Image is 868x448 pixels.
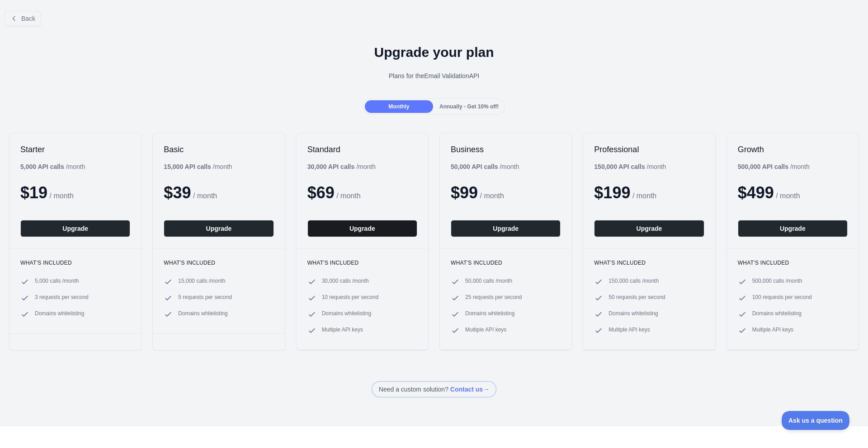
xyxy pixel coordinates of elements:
button: Upgrade [307,220,417,237]
span: / month [336,192,360,200]
span: / month [632,192,656,200]
span: $ 199 [594,183,630,202]
button: Upgrade [451,220,561,237]
span: $ 99 [451,183,478,202]
button: Upgrade [594,220,704,237]
span: / month [480,192,504,200]
iframe: Toggle Customer Support [782,411,850,430]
